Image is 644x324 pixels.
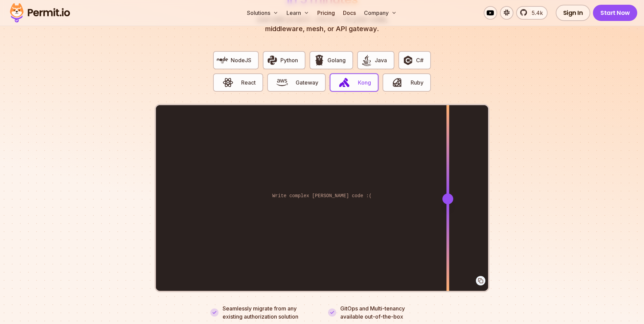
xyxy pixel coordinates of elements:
span: Kong [358,78,371,87]
span: NodeJS [231,56,251,64]
span: 5.4k [528,9,543,17]
img: Ruby [391,77,403,88]
a: 5.4k [516,6,548,20]
a: Docs [340,6,359,20]
img: Java [361,54,372,66]
p: Seamlessly migrate from any existing authorization solution [223,304,316,321]
button: Solutions [244,6,281,20]
span: Gateway [296,78,318,87]
button: Learn [284,6,312,20]
img: C# [402,54,414,66]
button: Company [361,6,399,20]
span: Java [375,56,387,64]
span: C# [416,56,423,64]
img: Gateway [276,77,288,88]
a: Sign In [556,5,591,21]
span: Python [280,56,298,64]
span: Golang [327,56,346,64]
span: React [241,78,256,87]
a: Start Now [593,5,637,21]
img: Python [267,54,278,66]
p: GitOps and Multi-tenancy available out-of-the-box [340,304,405,321]
img: Kong [339,77,350,88]
code: Write complex [PERSON_NAME] code :( [268,187,376,205]
img: NodeJS [217,54,228,66]
span: Ruby [411,78,423,87]
img: React [222,77,234,88]
img: Golang [314,54,325,66]
img: Permit logo [7,1,73,24]
a: Pricing [315,6,338,20]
